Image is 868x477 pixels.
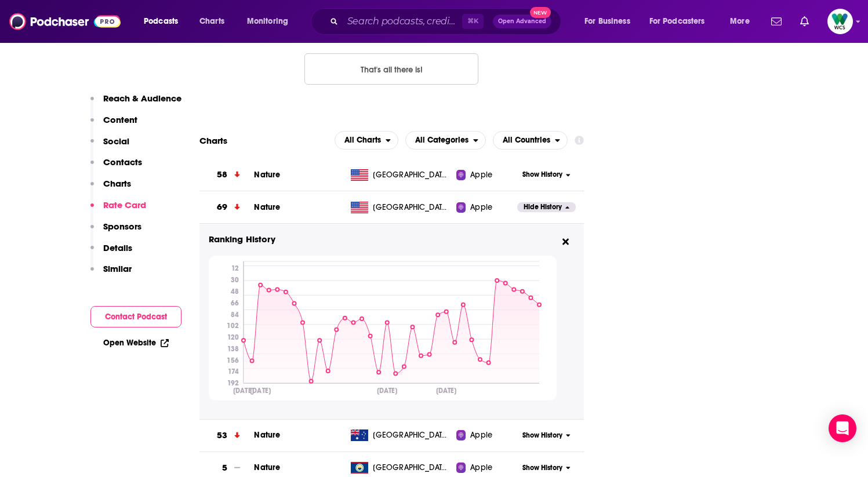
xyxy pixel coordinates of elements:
[346,202,456,213] a: [GEOGRAPHIC_DATA]
[254,202,280,212] a: Nature
[493,131,568,150] button: open menu
[226,356,238,365] tspan: 156
[346,429,456,441] a: [GEOGRAPHIC_DATA]
[199,135,227,146] h2: Charts
[227,333,238,341] tspan: 120
[254,463,280,472] a: Nature
[517,202,575,212] button: Hide History
[335,131,398,150] h2: Platforms
[470,462,492,474] span: Apple
[217,168,227,181] h3: 58
[456,462,517,474] a: Apple
[796,12,813,31] a: Show notifications dropdown
[199,13,224,30] span: Charts
[522,431,562,440] span: Show History
[827,9,853,34] button: Show profile menu
[415,136,468,144] span: All Categories
[103,242,132,253] p: Details
[722,12,764,31] button: open menu
[227,379,238,387] tspan: 192
[517,463,575,473] button: Show History
[517,170,575,180] button: Show History
[90,242,132,264] button: Details
[90,156,142,178] button: Contacts
[456,202,517,213] a: Apple
[230,310,238,318] tspan: 84
[233,386,254,395] tspan: [DATE]
[470,202,492,213] span: Apple
[199,191,255,223] a: 69
[522,463,562,473] span: Show History
[222,461,227,475] h3: 5
[90,93,181,114] button: Reach & Audience
[230,299,238,307] tspan: 66
[9,10,121,32] img: Podchaser - Follow, Share and Rate Podcasts
[209,233,557,246] h3: Ranking History
[642,12,722,31] button: open menu
[829,414,856,442] div: Open Intercom Messenger
[90,136,129,157] button: Social
[144,13,178,30] span: Podcasts
[373,169,448,181] span: United States
[649,13,705,30] span: For Podcasters
[254,170,280,180] a: Nature
[192,12,231,31] a: Charts
[346,169,456,181] a: [GEOGRAPHIC_DATA]
[231,264,238,272] tspan: 12
[199,420,255,451] a: 53
[344,136,381,144] span: All Charts
[90,114,137,136] button: Content
[304,53,478,85] button: Nothing here.
[493,131,568,150] h2: Countries
[250,386,271,395] tspan: [DATE]
[103,221,141,232] p: Sponsors
[503,136,550,144] span: All Countries
[103,156,142,168] p: Contacts
[199,159,255,191] a: 58
[230,276,238,284] tspan: 30
[376,386,397,395] tspan: [DATE]
[343,12,462,31] input: Search podcasts, credits, & more...
[498,19,546,24] span: Open Advanced
[346,462,456,474] a: [GEOGRAPHIC_DATA]
[530,7,551,18] span: New
[373,202,448,213] span: United States
[103,263,132,274] p: Similar
[227,367,238,376] tspan: 174
[767,12,786,31] a: Show notifications dropdown
[90,263,132,285] button: Similar
[456,429,517,441] a: Apple
[373,429,448,441] span: Australia
[103,136,129,147] p: Social
[462,14,484,29] span: ⌘ K
[239,12,303,31] button: open menu
[517,431,575,440] button: Show History
[470,169,492,181] span: Apple
[322,8,572,35] div: Search podcasts, credits, & more...
[247,13,288,30] span: Monitoring
[103,338,169,348] a: Open Website
[103,114,137,125] p: Content
[90,306,181,327] button: Contact Podcast
[103,199,146,210] p: Rate Card
[827,9,853,34] span: Logged in as WCS_Newsroom
[90,221,141,242] button: Sponsors
[405,131,486,150] h2: Categories
[103,178,131,189] p: Charts
[230,287,238,296] tspan: 48
[493,14,551,28] button: Open AdvancedNew
[405,131,486,150] button: open menu
[254,430,280,440] a: Nature
[103,93,181,104] p: Reach & Audience
[136,12,193,31] button: open menu
[217,201,227,214] h3: 69
[227,345,238,353] tspan: 138
[827,9,853,34] img: User Profile
[435,386,456,395] tspan: [DATE]
[226,322,238,330] tspan: 102
[576,12,645,31] button: open menu
[217,429,227,442] h3: 53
